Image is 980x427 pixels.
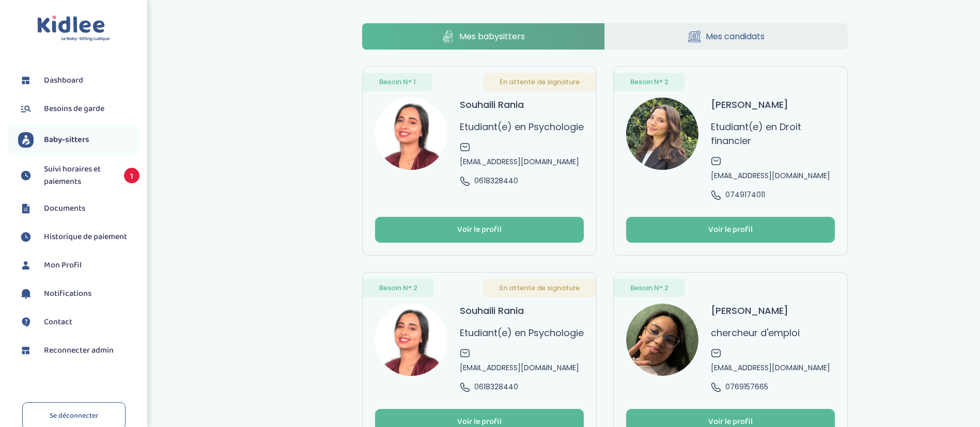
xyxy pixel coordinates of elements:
[18,73,34,88] img: dashboard.svg
[711,98,788,112] h3: [PERSON_NAME]
[44,316,72,328] span: Contact
[711,304,788,318] h3: [PERSON_NAME]
[375,98,447,170] img: avatar
[626,98,698,170] img: avatar
[18,101,139,117] a: Besoins de garde
[44,344,114,357] span: Reconnecter admin
[379,77,416,87] span: Besoin N° 1
[474,176,518,186] span: 0618328440
[18,314,34,330] img: contact.svg
[711,362,830,373] span: [EMAIL_ADDRESS][DOMAIN_NAME]
[375,217,584,243] button: Voir le profil
[630,77,668,87] span: Besoin N° 2
[18,201,139,216] a: Documents
[460,120,584,134] p: Etudiant(e) en Psychologie
[708,224,753,236] div: Voir le profil
[605,23,848,50] a: Mes candidats
[18,73,139,88] a: Dashboard
[18,101,34,117] img: besoin.svg
[500,283,580,293] span: En attente de signature
[44,74,83,87] span: Dashboard
[362,23,605,50] a: Mes babysitters
[18,163,139,188] a: Suivi horaires et paiements 1
[44,103,104,115] span: Besoins de garde
[18,286,139,302] a: Notifications
[37,15,110,42] img: logo.svg
[18,258,34,273] img: profil.svg
[725,189,765,200] span: 0749174011
[44,259,82,272] span: Mon Profil
[711,170,830,181] span: [EMAIL_ADDRESS][DOMAIN_NAME]
[460,326,584,340] p: Etudiant(e) en Psychologie
[725,382,768,392] span: 0769157665
[375,304,447,376] img: avatar
[18,229,34,245] img: suivihoraire.svg
[630,283,668,293] span: Besoin N° 2
[18,258,139,273] a: Mon Profil
[500,77,580,87] span: En attente de signature
[362,66,597,256] a: Besoin N° 1 En attente de signature avatar Souhaili Rania Etudiant(e) en Psychologie [EMAIL_ADDRE...
[18,286,34,302] img: notification.svg
[44,163,114,188] span: Suivi horaires et paiements
[457,224,502,236] div: Voir le profil
[18,132,139,148] a: Baby-sitters
[711,326,800,340] p: chercheur d'emploi
[460,362,579,373] span: [EMAIL_ADDRESS][DOMAIN_NAME]
[613,66,848,256] a: Besoin N° 2 avatar [PERSON_NAME] Etudiant(e) en Droit financier [EMAIL_ADDRESS][DOMAIN_NAME] 0749...
[460,304,524,318] h3: Souhaili Rania
[18,343,139,358] a: Reconnecter admin
[711,120,835,148] p: Etudiant(e) en Droit financier
[626,304,698,376] img: avatar
[18,168,34,183] img: suivihoraire.svg
[18,201,34,216] img: documents.svg
[124,168,139,183] span: 1
[44,288,91,300] span: Notifications
[474,382,518,392] span: 0618328440
[44,231,127,243] span: Historique de paiement
[379,283,417,293] span: Besoin N° 2
[18,132,34,148] img: babysitters.svg
[460,156,579,167] span: [EMAIL_ADDRESS][DOMAIN_NAME]
[18,229,139,245] a: Historique de paiement
[460,98,524,112] h3: Souhaili Rania
[18,343,34,358] img: dashboard.svg
[18,314,139,330] a: Contact
[44,202,85,215] span: Documents
[44,134,89,146] span: Baby-sitters
[626,217,835,243] button: Voir le profil
[706,30,765,43] span: Mes candidats
[459,30,525,43] span: Mes babysitters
